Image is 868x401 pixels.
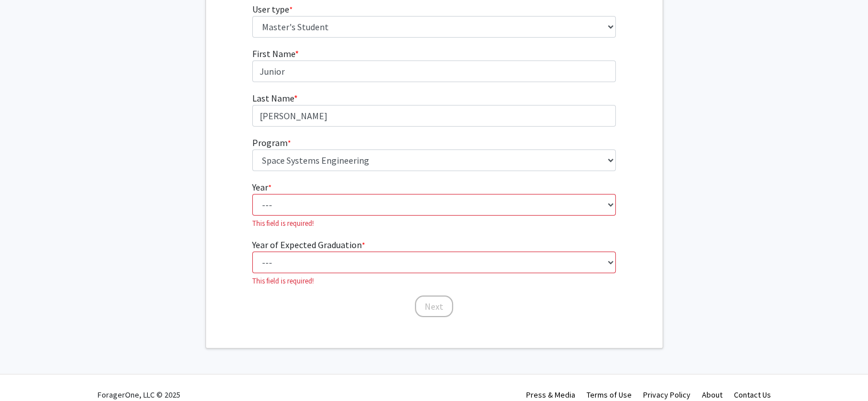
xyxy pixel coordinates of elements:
iframe: Chat [9,350,49,392]
p: This field is required! [252,218,616,229]
button: Next [415,295,453,317]
span: First Name [252,48,295,59]
a: Contact Us [734,390,771,400]
label: Year of Expected Graduation [252,238,365,252]
a: About [702,390,722,400]
label: Year [252,180,272,194]
span: Last Name [252,92,294,104]
a: Terms of Use [587,390,632,400]
a: Press & Media [526,390,575,400]
label: Program [252,136,291,149]
label: User type [252,2,293,16]
a: Privacy Policy [643,390,691,400]
p: This field is required! [252,276,616,286]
